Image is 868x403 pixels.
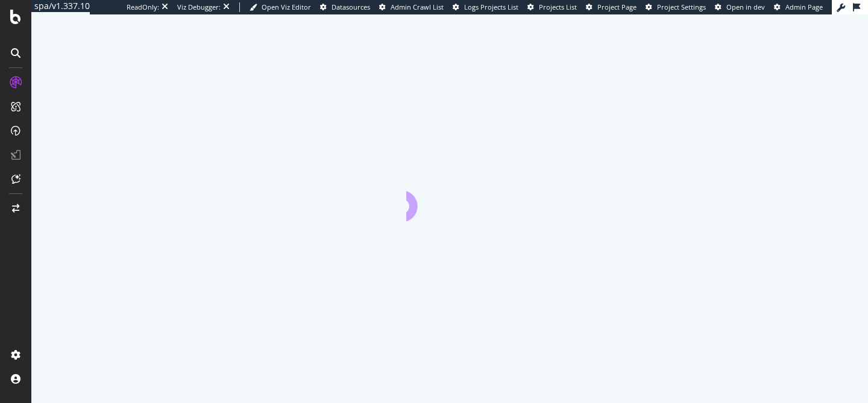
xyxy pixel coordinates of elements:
a: Project Page [586,2,637,12]
span: Projects List [539,2,577,11]
span: Project Page [597,2,637,11]
span: Open in dev [726,2,765,11]
span: Datasources [332,2,370,11]
a: Admin Crawl List [379,2,444,12]
div: Viz Debugger: [177,2,221,12]
div: ReadOnly: [127,2,159,12]
span: Open Viz Editor [262,2,311,11]
span: Admin Crawl List [391,2,444,11]
div: animation [406,178,493,221]
span: Project Settings [657,2,706,11]
a: Open Viz Editor [250,2,311,12]
a: Admin Page [774,2,823,12]
a: Open in dev [715,2,765,12]
a: Projects List [527,2,577,12]
a: Datasources [320,2,370,12]
a: Logs Projects List [453,2,518,12]
span: Admin Page [785,2,823,11]
a: Project Settings [646,2,706,12]
span: Logs Projects List [464,2,518,11]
